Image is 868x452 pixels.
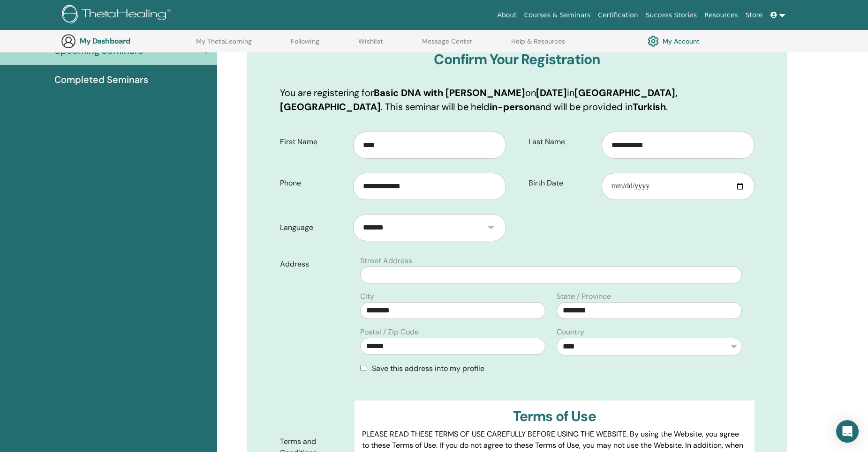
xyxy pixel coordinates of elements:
[360,255,412,267] label: Street Address
[521,7,595,24] a: Courses & Seminars
[521,174,602,192] label: Birth Date
[196,37,252,52] a: My ThetaLearning
[273,255,355,273] label: Address
[280,86,755,114] p: You are registering for on in . This seminar will be held and will be provided in .
[633,101,666,113] b: Turkish
[648,33,700,49] a: My Account
[80,37,174,45] h3: My Dashboard
[536,87,567,99] b: [DATE]
[273,133,353,151] label: First Name
[273,219,353,237] label: Language
[521,133,602,151] label: Last Name
[374,87,525,99] b: Basic DNA with [PERSON_NAME]
[61,34,76,49] img: generic-user-icon.jpg
[362,408,747,425] h3: Terms of Use
[54,73,148,87] span: Completed Seminars
[280,87,678,113] b: [GEOGRAPHIC_DATA], [GEOGRAPHIC_DATA]
[642,7,701,24] a: Success Stories
[557,326,584,338] label: Country
[511,37,565,52] a: Help & Resources
[742,7,767,24] a: Store
[422,37,472,52] a: Message Center
[358,37,383,52] a: Wishlist
[490,101,535,113] b: in-person
[291,37,319,52] a: Following
[836,420,859,443] div: Open Intercom Messenger
[273,174,353,192] label: Phone
[493,7,520,24] a: About
[62,5,174,26] img: logo.png
[360,291,374,302] label: City
[701,7,742,24] a: Resources
[557,291,611,302] label: State / Province
[594,7,642,24] a: Certification
[372,363,484,373] span: Save this address into my profile
[360,326,419,338] label: Postal / Zip Code
[648,33,659,49] img: cog.svg
[280,51,755,68] h3: Confirm Your Registration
